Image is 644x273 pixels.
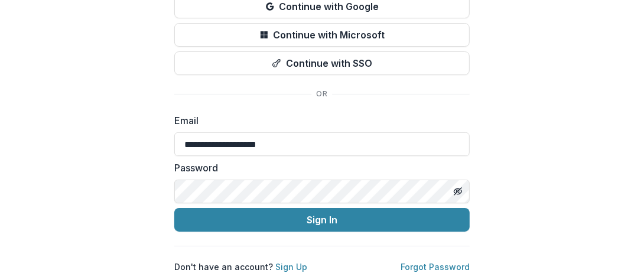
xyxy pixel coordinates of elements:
label: Email [174,113,463,128]
button: Continue with SSO [174,51,470,75]
label: Password [174,161,463,175]
a: Forgot Password [401,262,470,272]
button: Continue with Microsoft [174,23,470,47]
a: Sign Up [275,262,307,272]
p: Don't have an account? [174,261,307,273]
button: Sign In [174,208,470,232]
button: Toggle password visibility [448,182,467,201]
